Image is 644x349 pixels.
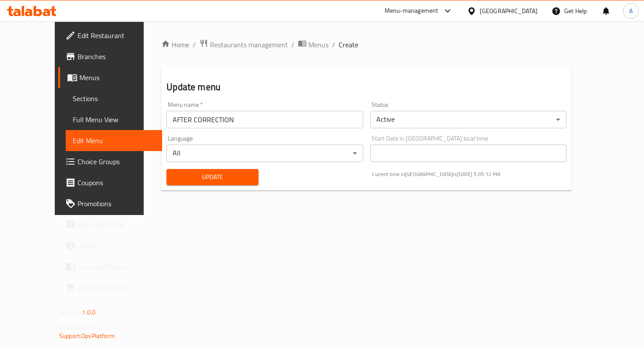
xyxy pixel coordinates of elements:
a: Choice Groups [58,151,162,172]
span: Grocery Checklist [78,282,155,293]
a: Sections [66,88,162,109]
li: / [193,39,196,50]
span: Version: [59,307,81,318]
a: Support.OpsPlatform [59,330,115,342]
span: Get support on: [59,321,99,333]
a: Edit Menu [66,130,162,151]
span: Upsell [78,240,155,251]
a: Coupons [58,172,162,193]
h2: Update menu [166,81,566,94]
a: Restaurants management [199,39,288,50]
span: Edit Restaurant [78,30,155,41]
span: Edit Menu [73,135,155,146]
div: Active [370,111,566,128]
span: Promotions [78,198,155,209]
span: Full Menu View [73,114,155,125]
a: Menus [58,67,162,88]
a: Home [161,39,189,50]
span: 1.0.0 [82,307,96,318]
span: Branches [78,51,155,62]
a: Menu disclaimer [58,214,162,235]
span: Sections [73,93,155,104]
a: Promotions [58,193,162,214]
a: Menus [298,39,329,50]
li: / [332,39,335,50]
span: Update [173,172,251,183]
input: Please enter Menu name [166,111,363,128]
span: Menus [308,39,329,50]
span: Choice Groups [78,156,155,167]
p: Current time in [GEOGRAPHIC_DATA] is [DATE] 5:05:12 PM [372,170,566,178]
span: A [629,6,633,16]
a: Coverage Report [58,256,162,277]
span: Create [339,39,358,50]
a: Edit Restaurant [58,25,162,46]
a: Grocery Checklist [58,277,162,298]
span: Restaurants management [210,39,288,50]
a: Full Menu View [66,109,162,130]
a: Branches [58,46,162,67]
button: Update [166,169,258,185]
span: Menu disclaimer [78,219,155,230]
a: Upsell [58,235,162,256]
span: Menus [79,72,155,83]
nav: breadcrumb [161,39,572,50]
div: All [166,145,363,162]
div: [GEOGRAPHIC_DATA] [480,6,538,16]
span: Coupons [78,177,155,188]
div: Menu-management [385,6,439,16]
span: Coverage Report [78,261,155,272]
li: / [291,39,294,50]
